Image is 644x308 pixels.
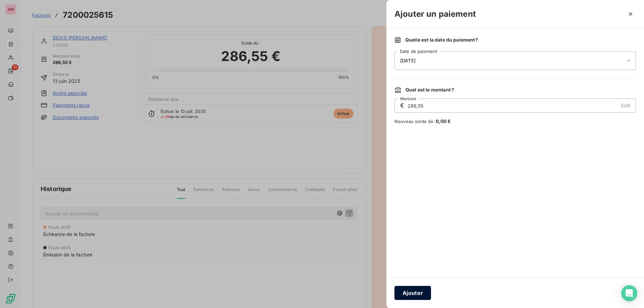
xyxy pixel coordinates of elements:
[400,58,416,63] span: [DATE]
[621,285,637,301] div: Open Intercom Messenger
[394,118,636,125] span: Nouveau solde dû :
[405,37,478,43] span: Quelle est la date du paiement ?
[436,118,451,124] span: 0,00 €
[394,8,476,20] h3: Ajouter un paiement
[394,286,431,300] button: Ajouter
[406,86,454,93] span: Quel est le montant ?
